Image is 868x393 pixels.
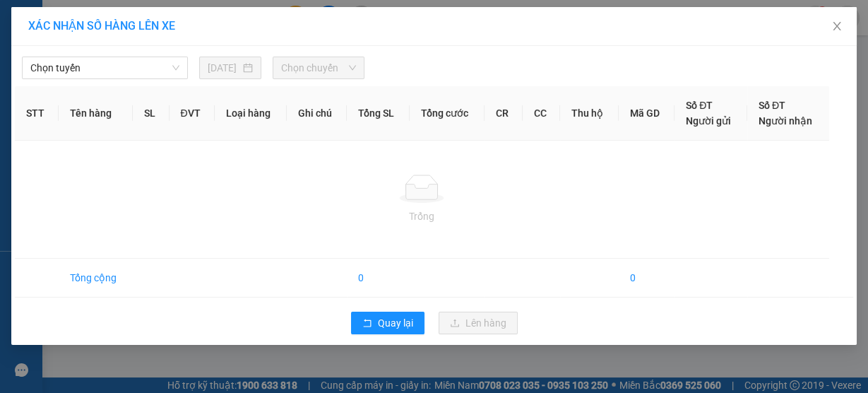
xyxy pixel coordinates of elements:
span: Chọn tuyến [30,57,179,78]
th: SL [133,86,169,141]
td: 0 [619,259,674,298]
span: close [831,20,843,32]
input: 13/08/2025 [208,60,240,76]
td: Tổng cộng [59,259,133,298]
th: Ghi chú [287,86,347,141]
th: ĐVT [170,86,215,141]
td: 0 [347,259,410,298]
th: Tổng SL [347,86,410,141]
button: Close [817,7,857,47]
span: Người nhận [759,115,812,127]
span: Số ĐT [759,100,785,111]
span: rollback [362,318,372,329]
span: Người gửi [686,115,731,127]
span: Số ĐT [686,100,713,111]
th: Thu hộ [560,86,618,141]
th: Mã GD [619,86,674,141]
th: Tổng cước [410,86,484,141]
span: XÁC NHẬN SỐ HÀNG LÊN XE [28,19,175,33]
span: Chọn chuyến [281,57,356,78]
th: Loại hàng [215,86,287,141]
span: Quay lại [378,315,413,331]
th: CC [523,86,561,141]
button: uploadLên hàng [439,312,518,334]
th: Tên hàng [59,86,133,141]
th: CR [484,86,523,141]
th: STT [15,86,59,141]
button: rollbackQuay lại [351,312,424,334]
div: Trống [26,209,818,224]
